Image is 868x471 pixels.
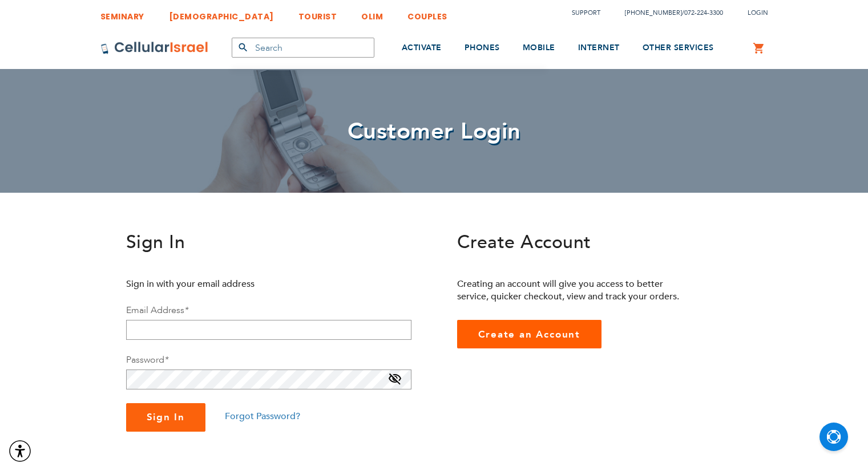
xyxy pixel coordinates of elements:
[100,41,209,55] img: Cellular Israel Logo
[225,410,300,423] a: Forgot Password?
[457,230,591,255] span: Create Account
[478,328,581,341] span: Create an Account
[126,230,185,255] span: Sign In
[578,27,620,70] a: INTERNET
[523,27,555,70] a: MOBILE
[126,320,411,340] input: Email
[465,42,500,53] span: PHONES
[126,354,168,366] label: Password
[348,116,521,147] span: Customer Login
[625,9,682,17] a: [PHONE_NUMBER]
[457,278,688,303] p: Creating an account will give you access to better service, quicker checkout, view and track your...
[572,9,600,17] a: Support
[684,9,723,17] a: 072-224-3300
[402,27,442,70] a: ACTIVATE
[523,42,555,53] span: MOBILE
[126,278,357,290] p: Sign in with your email address
[465,27,500,70] a: PHONES
[169,3,274,24] a: [DEMOGRAPHIC_DATA]
[232,38,374,58] input: Search
[126,304,188,316] label: Email Address
[748,9,768,17] span: Login
[407,3,447,24] a: COUPLES
[361,3,383,24] a: OLIM
[613,5,723,21] li: /
[126,403,206,432] button: Sign In
[100,3,144,24] a: SEMINARY
[643,27,714,70] a: OTHER SERVICES
[147,411,185,424] span: Sign In
[402,42,442,53] span: ACTIVATE
[578,42,620,53] span: INTERNET
[457,320,602,348] a: Create an Account
[298,3,337,24] a: TOURIST
[643,42,714,53] span: OTHER SERVICES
